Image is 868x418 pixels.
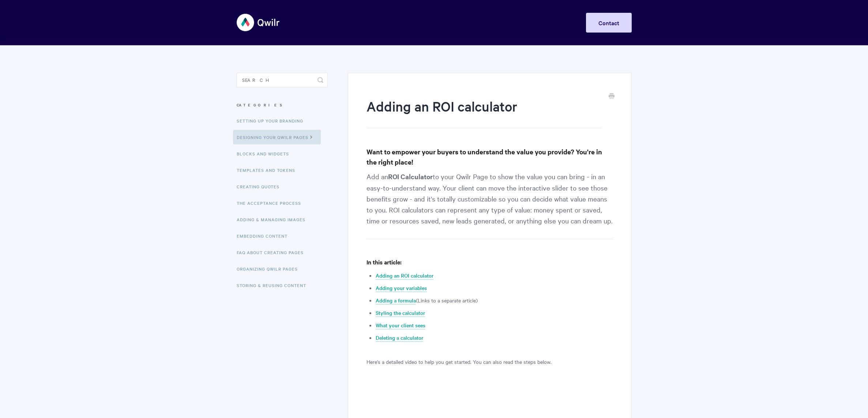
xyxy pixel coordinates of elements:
h3: Want to empower your buyers to understand the value you provide? You're in the right place! [367,147,613,167]
a: Styling the calculator [376,309,425,317]
a: Storing & Reusing Content [237,278,312,293]
a: Deleting a calculator [376,334,423,342]
a: Adding your variables [376,284,427,292]
strong: In this article: [367,258,402,266]
a: Setting up your Branding [237,113,309,128]
strong: ROI Calculator [388,172,433,181]
a: Organizing Qwilr Pages [237,261,303,276]
a: Print this Article [609,93,615,101]
p: Add an to your Qwilr Page to show the value you can bring - in an easy-to-understand way. Your cl... [367,171,613,239]
a: The Acceptance Process [237,196,307,210]
a: Designing Your Qwilr Pages [233,130,321,144]
p: Here's a detailed video to help you get started. You can also read the steps below. [367,357,613,366]
a: Contact [586,13,632,33]
a: What your client sees [376,321,425,329]
a: Adding an ROI calculator [376,272,433,280]
a: FAQ About Creating Pages [237,245,309,260]
a: Embedding Content [237,229,293,243]
a: Adding a formula [376,297,416,305]
h3: Categories [237,98,328,112]
a: Blocks and Widgets [237,146,294,161]
a: Adding & Managing Images [237,212,311,227]
a: Creating Quotes [237,179,285,194]
h1: Adding an ROI calculator [367,97,602,128]
li: (Links to a separate article) [376,296,613,305]
input: Search [237,73,328,87]
a: Templates and Tokens [237,163,301,177]
img: Qwilr Help Center [237,9,280,36]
